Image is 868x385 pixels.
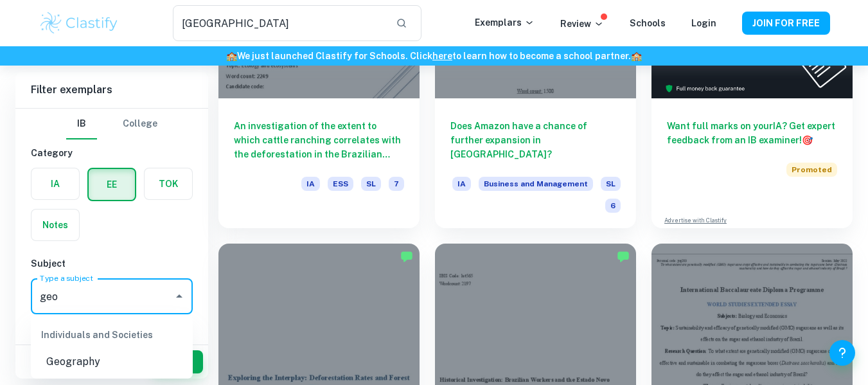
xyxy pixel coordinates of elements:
a: here [432,51,452,61]
h6: Filter exemplars [15,72,208,108]
img: Clastify logo [39,10,120,36]
div: Individuals and Societies [31,319,193,350]
a: Advertise with Clastify [664,216,727,225]
span: 🎯 [802,135,813,145]
span: 6 [605,199,621,213]
button: College [123,109,157,139]
h6: An investigation of the extent to which cattle ranching correlates with the deforestation in the ... [234,119,404,161]
input: Search for any exemplars... [173,5,385,41]
img: Marked [617,250,630,263]
button: IA [31,168,79,199]
label: Type a subject [40,273,93,283]
span: Business and Management [479,177,593,191]
h6: Subject [31,256,193,271]
span: ESS [328,177,353,191]
button: Close [170,287,188,305]
li: Geography [31,350,193,373]
button: JOIN FOR FREE [742,12,830,35]
button: Help and Feedback [829,340,855,366]
span: 🏫 [226,51,237,61]
a: Schools [630,18,666,28]
span: IA [452,177,471,191]
div: Filter type choice [66,109,157,139]
p: Review [560,17,604,31]
button: Notes [31,210,79,240]
img: Marked [400,250,413,263]
a: Login [691,18,716,28]
p: Exemplars [475,15,535,30]
span: SL [601,177,621,191]
h6: Category [31,146,193,160]
span: IA [301,177,320,191]
h6: Does Amazon have a chance of further expansion in [GEOGRAPHIC_DATA]? [450,119,621,161]
h6: We just launched Clastify for Schools. Click to learn how to become a school partner. [3,49,865,63]
span: 7 [389,177,404,191]
span: SL [361,177,381,191]
button: EE [89,169,135,200]
h6: Want full marks on your IA ? Get expert feedback from an IB examiner! [667,119,837,147]
span: Promoted [786,163,837,177]
button: TOK [145,168,192,199]
span: 🏫 [631,51,642,61]
button: IB [66,109,97,139]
